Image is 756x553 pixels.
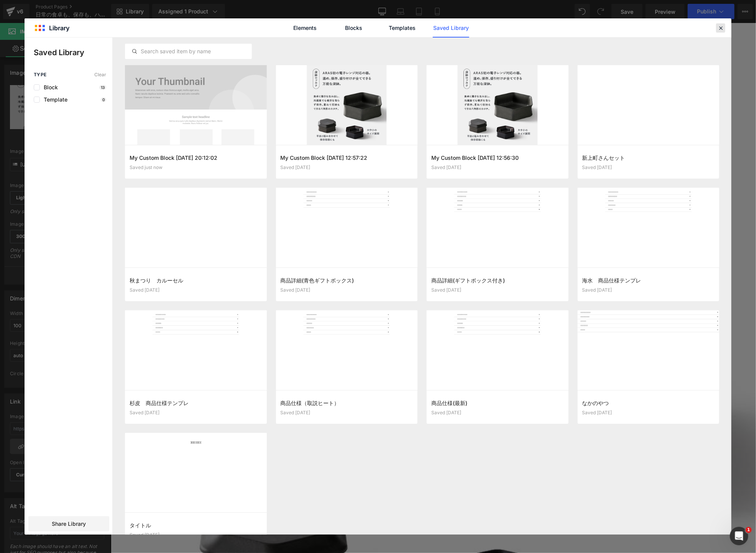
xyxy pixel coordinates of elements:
span: Type [34,72,47,77]
a: ホーム [2,243,51,262]
a: Templates [384,18,421,38]
h3: 杉皮 商品仕様テンプレ [130,399,262,407]
h3: 商品仕様(最新) [431,399,564,407]
h3: 商品詳細(青色ギフトボックス) [281,276,413,284]
div: Saved [DATE] [582,165,715,170]
div: Saved [DATE] [431,165,564,170]
p: 13 [99,85,106,90]
span: Clear [94,72,106,77]
span: Share Library [52,520,86,528]
a: Saved Library [433,18,469,38]
div: Saved [DATE] [431,287,564,293]
div: Saved [DATE] [281,410,413,415]
h3: 商品仕様（取説ヒート） [281,399,413,407]
div: Saved [DATE] [281,165,413,170]
a: 設定 [99,243,147,262]
input: Search saved item by name [125,47,251,56]
span: チャット [66,255,84,261]
h3: 新上町さんセット [582,154,715,162]
span: 1 [746,527,752,533]
div: Saved [DATE] [130,287,262,293]
span: ホーム [20,254,33,261]
a: Elements [287,18,323,38]
h3: 商品詳細(ギフトボックス付き) [431,276,564,284]
div: Saved [DATE] [582,287,715,293]
div: Saved [DATE] [130,410,262,415]
div: Saved [DATE] [582,410,715,415]
div: Saved [DATE] [281,287,413,293]
h3: 海水 商品仕様テンプレ [582,276,715,284]
h3: My Custom Block [DATE] 12:57:22 [281,154,413,162]
h3: 秋まつり カルーセル [130,276,262,284]
div: Saved just now [130,165,262,170]
span: 設定 [118,254,128,261]
h3: なかのやつ [582,399,715,407]
h3: My Custom Block [DATE] 12:56:30 [431,154,564,162]
a: Blocks [335,18,372,38]
h3: My Custom Block [DATE] 20:12:02 [130,154,262,162]
h3: タイトル [130,521,262,529]
p: Saved Library [34,47,112,58]
div: Saved [DATE] [431,410,564,415]
p: 0 [101,97,106,102]
div: Saved [DATE] [130,532,262,538]
iframe: Intercom live chat [730,527,748,545]
span: Template [40,97,67,103]
a: チャット [51,243,99,262]
span: Block [40,84,58,90]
